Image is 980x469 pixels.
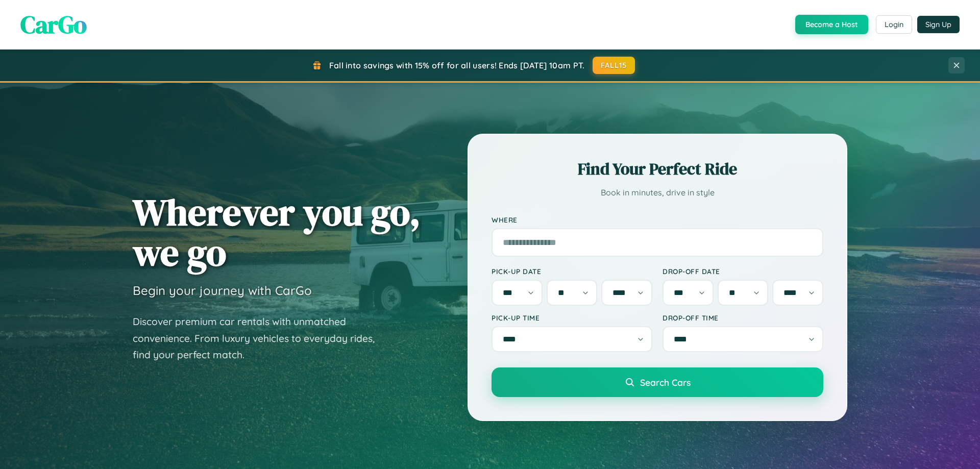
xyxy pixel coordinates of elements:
button: Sign Up [917,16,960,33]
button: FALL15 [593,57,635,74]
button: Search Cars [492,367,823,397]
p: Book in minutes, drive in style [492,185,823,200]
label: Drop-off Time [663,313,823,322]
button: Become a Host [795,15,868,34]
label: Pick-up Date [492,267,652,276]
h2: Find Your Perfect Ride [492,158,823,180]
h1: Wherever you go, we go [133,192,421,273]
span: Search Cars [640,377,691,388]
p: Discover premium car rentals with unmatched convenience. From luxury vehicles to everyday rides, ... [133,313,388,363]
span: Fall into savings with 15% off for all users! Ends [DATE] 10am PT. [329,60,585,70]
label: Where [492,215,823,224]
label: Drop-off Date [663,267,823,276]
h3: Begin your journey with CarGo [133,283,312,298]
button: Login [876,15,912,34]
label: Pick-up Time [492,313,652,322]
span: CarGo [20,8,87,41]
